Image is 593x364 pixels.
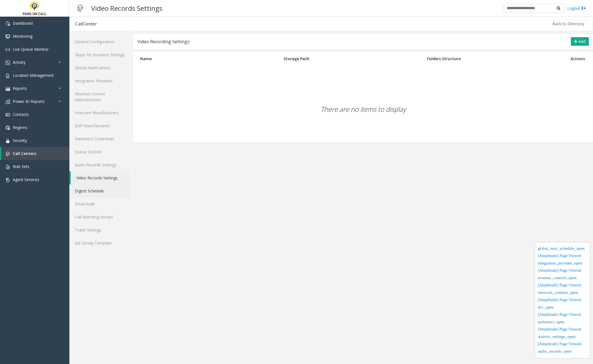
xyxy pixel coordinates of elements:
[13,21,33,26] span: Dashboard
[549,20,588,28] button: Back to Directory
[71,171,130,184] a: Video Records Settings
[582,5,586,11] img: logout
[538,304,587,312] div: dvr_open
[13,125,27,130] span: Regions
[6,165,10,169] img: 'icon'
[69,48,130,61] a: Skype for Business Settings
[1,147,69,160] a: Call Centers
[13,47,49,52] span: Live Queue Monitor
[13,164,29,169] span: Rule Sets
[6,73,10,78] img: 'icon'
[69,87,130,106] a: Revenue Control Manufacturers
[88,1,165,15] h3: Video Records Settings
[538,326,587,334] div: [Amplitude] Page Viewed
[137,38,190,45] div: Video Recording Settings
[6,100,10,104] img: 'icon'
[69,184,130,197] a: Digest Schedule
[6,47,10,52] img: 'icon'
[13,177,39,182] span: Agent Services
[75,1,85,15] img: pageIcon
[136,52,279,65] th: Name
[6,178,10,182] img: 'icon'
[69,223,130,236] a: Ticket Settings
[69,210,130,223] a: Call Matching Groups
[6,139,10,143] img: 'icon'
[69,119,130,132] a: DVR Manufacturers
[13,73,54,78] span: Location Management
[133,77,593,142] div: There are no items to display
[538,275,587,282] div: revenue_controls_open
[69,145,130,158] a: Queue Statistic
[538,311,587,319] div: [Amplitude] Page Viewed
[13,151,36,156] span: Call Centers
[75,20,97,27] div: CallCenter
[6,86,10,91] img: 'icon'
[423,52,566,65] th: Folders Structure
[538,245,587,253] div: global_noty_schedule_open
[571,37,589,46] button: Add
[69,74,130,87] a: Integration Providers
[538,289,587,297] div: intercom_vendors_open
[279,52,423,65] th: Storage Path
[13,60,26,65] span: Activity
[69,35,130,48] a: General Configuration
[6,21,10,26] img: 'icon'
[6,60,10,65] img: 'icon'
[538,282,587,289] div: [Amplitude] Page Viewed
[13,112,29,117] span: Contacts
[538,253,587,260] div: [Amplitude] Page Viewed
[13,34,32,39] span: Monitoring
[13,86,27,91] span: Reports
[538,334,587,341] div: statistic_settings_open
[538,260,587,268] div: integration_provider_open
[538,348,587,356] div: audio_records_open
[13,99,45,104] span: Power BI Reports
[6,113,10,117] img: 'icon'
[69,158,130,171] a: Audio Records Settings
[69,197,130,210] a: Email Audit
[567,5,586,11] a: Logout
[538,341,587,348] div: [Amplitude] Page Viewed
[566,52,590,65] th: Actions
[538,267,587,275] div: [Amplitude] Page Viewed
[6,152,10,156] img: 'icon'
[69,132,130,145] a: Parkonect Credentials
[6,126,10,130] img: 'icon'
[69,61,130,74] a: Global Notifications
[13,138,27,143] span: Security
[538,319,587,326] div: parkonect_open
[69,236,130,250] a: QA Survey Template
[69,106,130,119] a: Intercom Manufacturers
[579,39,586,44] span: Add
[538,297,587,304] div: [Amplitude] Page Viewed
[6,34,10,39] img: 'icon'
